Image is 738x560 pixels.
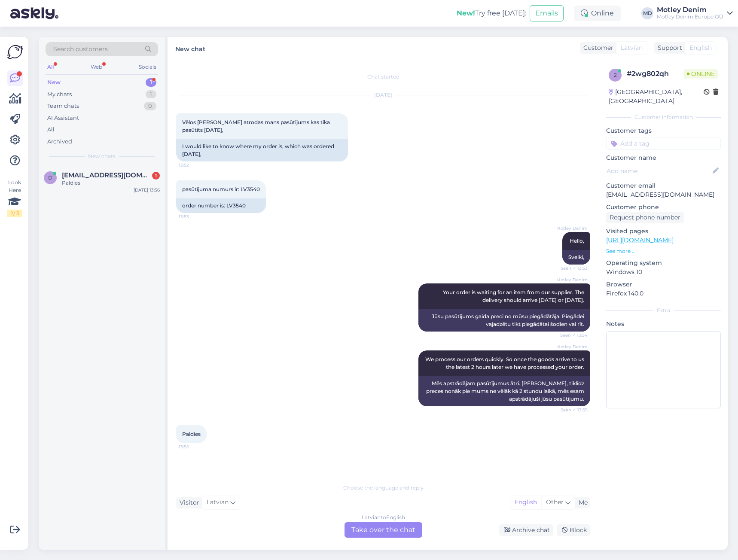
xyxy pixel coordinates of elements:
div: MD [641,7,653,19]
div: order number is: LV3540 [176,198,266,213]
span: Motley Denim [555,344,588,350]
div: Jūsu pasūtījums gaida preci no mūsu piegādātāja. Piegādei vajadzētu tikt piegādātai šodien vai rīt. [418,309,590,332]
div: All [46,61,55,73]
span: Seen ✓ 13:53 [555,265,588,271]
span: Seen ✓ 13:55 [555,407,588,413]
div: 1 [152,172,160,180]
p: Visited pages [606,227,721,236]
div: Choose the language and reply [176,484,590,492]
div: New [47,78,61,87]
div: Team chats [47,102,79,110]
div: [DATE] [176,91,590,99]
a: [URL][DOMAIN_NAME] [606,236,674,244]
div: Try free [DATE]: [457,8,526,18]
div: AI Assistant [47,114,79,122]
span: Other [546,498,564,506]
label: New chat [175,42,205,54]
div: Archive chat [499,524,553,536]
span: Seen ✓ 13:54 [555,332,588,338]
input: Add name [607,166,711,176]
div: Customer [580,43,613,52]
div: # 2wg802qh [627,69,683,79]
span: danabridaka@inbox.lv [62,171,151,179]
button: Emails [530,5,564,21]
div: 1 [146,78,156,87]
span: Search customers [53,45,108,54]
div: Customer information [606,113,721,121]
span: New chats [88,152,116,160]
div: Block [557,524,590,536]
div: 0 [144,102,156,110]
p: Notes [606,320,721,329]
div: I would like to know where my order is, which was ordered [DATE], [176,139,348,161]
span: Online [683,69,718,79]
div: Sveiki, [562,250,590,265]
p: Browser [606,280,721,289]
div: Me [575,498,588,507]
p: Operating system [606,259,721,268]
span: Latvian [207,498,229,507]
input: Add a tag [606,137,721,150]
span: Motley Denim [555,225,588,231]
div: Latvian to English [362,514,405,521]
div: Motley Denim Europe OÜ [657,13,723,20]
div: Look Here [7,179,22,217]
p: Customer tags [606,126,721,135]
div: Support [654,43,682,52]
span: Vēlos [PERSON_NAME] atrodas mans pasūtījums kas tika pasūtīts [DATE], [182,119,331,133]
p: Customer email [606,181,721,190]
div: English [510,496,541,509]
p: Windows 10 [606,268,721,277]
div: Paldies [62,179,160,187]
p: [EMAIL_ADDRESS][DOMAIN_NAME] [606,190,721,199]
div: Take over the chat [345,522,422,538]
div: Online [574,6,621,21]
div: My chats [47,90,72,99]
span: pasūtījuma numurs ir: LV3540 [182,186,260,192]
span: Paldies [182,431,201,437]
span: d [48,174,52,181]
span: Latvian [621,43,643,52]
div: Archived [47,137,72,146]
div: [GEOGRAPHIC_DATA], [GEOGRAPHIC_DATA] [609,88,704,106]
div: Chat started [176,73,590,81]
div: Visitor [176,498,199,507]
span: Hello, [570,237,584,244]
p: See more ... [606,247,721,255]
span: 2 [614,72,617,78]
div: All [47,125,55,134]
span: 13:53 [179,213,211,220]
div: Web [89,61,104,73]
span: Your order is waiting for an item from our supplier. The delivery should arrive [DATE] or [DATE]. [443,289,586,303]
div: Request phone number [606,212,684,223]
div: Motley Denim [657,6,723,13]
span: Motley Denim [555,277,588,283]
div: 1 [146,90,156,99]
a: Motley DenimMotley Denim Europe OÜ [657,6,733,20]
div: Mēs apstrādājam pasūtījumus ātri. [PERSON_NAME], tiklīdz preces nonāk pie mums ne vēlāk kā 2 stun... [418,376,590,406]
span: We process our orders quickly. So once the goods arrive to us the latest 2 hours later we have pr... [425,356,586,370]
p: Firefox 140.0 [606,289,721,298]
span: 13:52 [179,162,211,168]
div: Extra [606,307,721,314]
div: 2 / 3 [7,210,22,217]
p: Customer name [606,153,721,162]
img: Askly Logo [7,44,23,60]
b: New! [457,9,475,17]
p: Customer phone [606,203,721,212]
div: [DATE] 13:56 [134,187,160,193]
span: 13:56 [179,444,211,450]
div: Socials [137,61,158,73]
span: English [689,43,712,52]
